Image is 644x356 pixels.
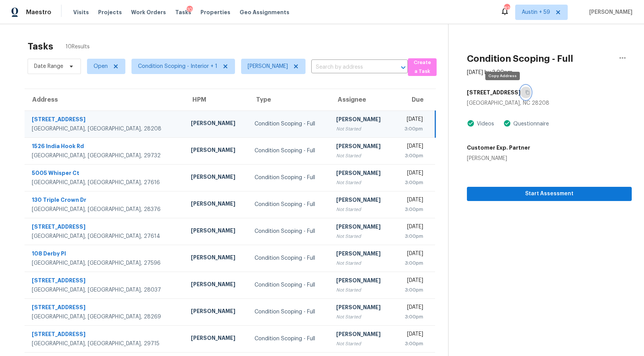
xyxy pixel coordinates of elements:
th: Assignee [330,89,394,110]
div: [GEOGRAPHIC_DATA], [GEOGRAPHIC_DATA], 27614 [32,232,179,240]
th: Type [248,89,330,110]
div: Not Started [336,232,388,240]
h5: Customer Exp. Partner [467,144,530,152]
div: [GEOGRAPHIC_DATA], [GEOGRAPHIC_DATA], 27616 [32,179,179,186]
div: Videos [475,120,494,128]
div: [DATE] [400,277,423,286]
div: 3:00pm [400,340,423,348]
div: [PERSON_NAME] [336,196,388,206]
div: Not Started [336,259,388,267]
span: Projects [98,8,122,16]
div: 3:00pm [400,232,423,240]
div: [DATE] [400,115,423,125]
span: Geo Assignments [240,8,289,16]
div: [PERSON_NAME] [467,155,530,162]
div: Not Started [336,286,388,294]
div: [DATE] [400,196,423,206]
div: [DATE] [400,223,423,232]
div: [DATE] [400,169,423,179]
div: [PERSON_NAME] [191,200,242,209]
div: Condition Scoping - Full [255,254,324,262]
span: Visits [73,8,89,16]
div: [GEOGRAPHIC_DATA], NC 28208 [467,99,632,107]
div: [PERSON_NAME] [336,277,388,286]
div: Questionnaire [511,120,549,128]
div: [PERSON_NAME] [336,115,388,125]
div: 3:00pm [400,125,423,133]
div: [GEOGRAPHIC_DATA], [GEOGRAPHIC_DATA], 27596 [32,259,179,267]
div: [PERSON_NAME] [191,119,242,129]
div: [PERSON_NAME] [336,169,388,179]
span: Start Assessment [473,189,626,199]
span: Condition Scoping - Interior + 1 [138,63,217,70]
div: 5005 Whisper Ct [32,169,179,179]
h2: Tasks [28,43,53,50]
div: 3:00pm [400,179,423,186]
div: 3:00pm [400,206,423,213]
div: [PERSON_NAME] [191,280,242,290]
div: [PERSON_NAME] [336,223,388,232]
button: Start Assessment [467,187,632,201]
div: Condition Scoping - Full [255,120,324,128]
div: [PERSON_NAME] [191,334,242,344]
div: [PERSON_NAME] [191,227,242,236]
span: [PERSON_NAME] [248,63,288,70]
button: Create a Task [408,58,437,76]
div: [DATE] [400,142,423,152]
div: [STREET_ADDRESS] [32,330,179,340]
div: Not Started [336,179,388,186]
h5: [STREET_ADDRESS] [467,89,521,96]
div: 1526 India Hook Rd [32,142,179,152]
div: [DATE] [400,330,423,340]
div: Condition Scoping - Full [255,201,324,208]
div: Not Started [336,152,388,160]
div: Condition Scoping - Full [255,147,324,155]
span: Open [94,63,108,70]
div: Not Started [336,125,388,133]
div: [GEOGRAPHIC_DATA], [GEOGRAPHIC_DATA], 28037 [32,286,179,294]
div: Not Started [336,206,388,213]
div: [PERSON_NAME] [191,254,242,263]
button: Open [398,62,409,73]
div: [PERSON_NAME] [336,330,388,340]
div: Condition Scoping - Full [255,227,324,235]
div: [PERSON_NAME] [336,303,388,313]
th: Due [394,89,435,110]
div: 130 Triple Crown Dr [32,196,179,206]
h2: Condition Scoping - Full [467,55,573,63]
div: [GEOGRAPHIC_DATA], [GEOGRAPHIC_DATA], 29732 [32,152,179,160]
div: 3:00pm [400,313,423,321]
span: Tasks [175,10,191,15]
div: 3:00pm [400,152,423,160]
div: [STREET_ADDRESS] [32,223,179,232]
div: [GEOGRAPHIC_DATA], [GEOGRAPHIC_DATA], 28208 [32,125,179,133]
div: Not Started [336,340,388,348]
div: Condition Scoping - Full [255,308,324,316]
div: [DATE] by 3:00pm [467,69,513,76]
span: [PERSON_NAME] [586,8,632,16]
th: HPM [185,89,248,110]
div: [GEOGRAPHIC_DATA], [GEOGRAPHIC_DATA], 28376 [32,206,179,213]
div: [DATE] [400,250,423,259]
div: Not Started [336,313,388,321]
div: Condition Scoping - Full [255,281,324,289]
div: Condition Scoping - Full [255,174,324,181]
div: [DATE] [400,303,423,313]
div: [GEOGRAPHIC_DATA], [GEOGRAPHIC_DATA], 28269 [32,313,179,321]
input: Search by address [311,61,386,73]
div: [PERSON_NAME] [336,142,388,152]
img: Artifact Present Icon [467,119,475,127]
span: Austin + 59 [522,8,550,16]
div: [PERSON_NAME] [191,307,242,317]
div: 3:00pm [400,286,423,294]
div: [PERSON_NAME] [191,146,242,156]
span: Create a Task [412,58,433,76]
div: Condition Scoping - Full [255,335,324,343]
span: Properties [200,8,230,16]
span: 10 Results [66,43,90,51]
div: 108 Derby Pl [32,250,179,259]
div: [STREET_ADDRESS] [32,115,179,125]
span: Date Range [34,63,63,70]
span: Work Orders [131,8,166,16]
div: [PERSON_NAME] [336,250,388,259]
